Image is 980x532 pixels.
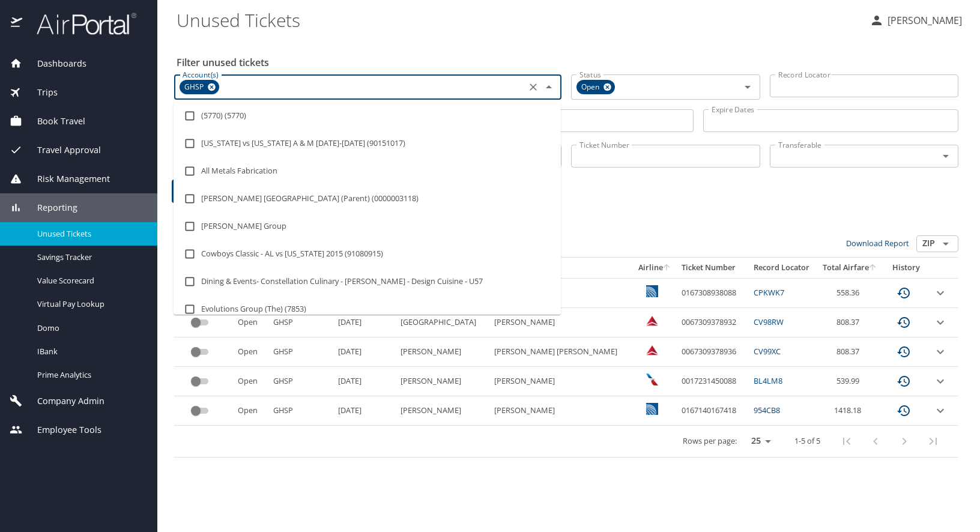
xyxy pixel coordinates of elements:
span: Travel Approval [22,144,101,157]
td: 0067309378932 [677,308,749,337]
li: Dining & Events- Constellation Culinary - [PERSON_NAME] - Design Cuisine - U57 [174,268,561,295]
button: expand row [933,374,948,388]
li: All Metals Fabrication [174,157,561,185]
span: Reporting [22,201,77,214]
span: Value Scorecard [37,275,143,286]
span: Unused Tickets [37,228,143,240]
button: [PERSON_NAME] [865,10,967,31]
button: Open [739,79,756,95]
h3: 5 Results [174,214,958,235]
span: Risk Management [22,172,110,186]
td: [GEOGRAPHIC_DATA] [396,308,489,337]
span: IBank [37,346,143,357]
td: 0167308938088 [677,278,749,307]
th: Total Airfare [817,258,883,278]
td: 0017231450088 [677,367,749,396]
th: Airline [632,258,677,278]
span: GHSP [180,81,211,94]
td: Open [233,396,268,426]
button: expand row [933,345,948,359]
button: Open [937,148,954,165]
a: CPKWK7 [754,287,784,298]
p: 1-5 of 5 [794,437,820,445]
a: CV99XC [754,346,781,357]
li: [US_STATE] vs [US_STATE] A & M [DATE]-[DATE] (90151017) [174,130,561,157]
img: United Airlines [646,285,658,297]
span: Prime Analytics [37,369,143,381]
td: 1418.18 [817,396,883,426]
button: sort [663,264,671,272]
h1: Unused Tickets [177,1,860,38]
td: GHSP [268,367,333,396]
span: Dashboards [22,57,86,70]
td: Open [233,367,268,396]
p: Rows per page: [683,437,737,445]
button: expand row [933,286,948,300]
span: Open [576,81,606,94]
th: Record Locator [749,258,817,278]
button: Open [937,235,954,252]
img: Delta Airlines [646,344,658,356]
div: GHSP [180,80,219,94]
a: CV98RW [754,316,784,327]
img: American Airlines [646,373,658,385]
td: [DATE] [333,337,396,367]
td: GHSP [268,308,333,337]
td: [PERSON_NAME] [396,396,489,426]
span: Trips [22,86,58,99]
span: Employee Tools [22,423,101,437]
img: airportal-logo.png [23,12,136,35]
div: Open [576,80,615,94]
a: BL4LM8 [754,375,782,386]
th: Ticket Number [677,258,749,278]
button: Close [540,79,557,95]
img: Delta Airlines [646,315,658,327]
button: sort [869,264,877,272]
h2: Filter unused tickets [177,53,961,72]
th: History [883,258,928,278]
td: [PERSON_NAME] [489,367,632,396]
td: GHSP [268,396,333,426]
button: Filter [172,180,211,203]
li: Cowboys Classic - AL vs [US_STATE] 2015 (91080915) [174,240,561,268]
td: [DATE] [333,396,396,426]
td: SCOTTTHOMAS [489,278,632,307]
td: [PERSON_NAME] [PERSON_NAME] [489,337,632,367]
span: Virtual Pay Lookup [37,298,143,310]
td: [DATE] [333,308,396,337]
img: icon-airportal.png [11,12,23,35]
td: [DATE] [333,367,396,396]
select: rows per page [742,432,775,450]
td: Open [233,337,268,367]
li: [PERSON_NAME] Group [174,213,561,240]
td: GHSP [268,337,333,367]
li: [PERSON_NAME] [GEOGRAPHIC_DATA] (Parent) (0000003118) [174,185,561,213]
button: Clear [525,79,542,95]
th: First Name [489,258,632,278]
td: 0067309378936 [677,337,749,367]
table: custom pagination table [174,258,958,458]
td: 558.36 [817,278,883,307]
button: expand row [933,315,948,330]
li: Evolutions Group (The) (7853) [174,295,561,323]
td: [PERSON_NAME] [396,337,489,367]
td: [PERSON_NAME] [489,308,632,337]
td: 0167140167418 [677,396,749,426]
span: Savings Tracker [37,252,143,263]
a: Download Report [846,238,909,249]
td: 539.99 [817,367,883,396]
span: Book Travel [22,115,85,128]
td: Open [233,308,268,337]
td: 808.37 [817,337,883,367]
span: Company Admin [22,394,104,408]
td: 808.37 [817,308,883,337]
td: [PERSON_NAME] [489,396,632,426]
td: [PERSON_NAME] [396,367,489,396]
li: (5770) (5770) [174,102,561,130]
p: [PERSON_NAME] [884,13,962,28]
a: 954CB8 [754,405,780,416]
button: expand row [933,404,948,418]
span: Domo [37,322,143,334]
img: United Airlines [646,403,658,415]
